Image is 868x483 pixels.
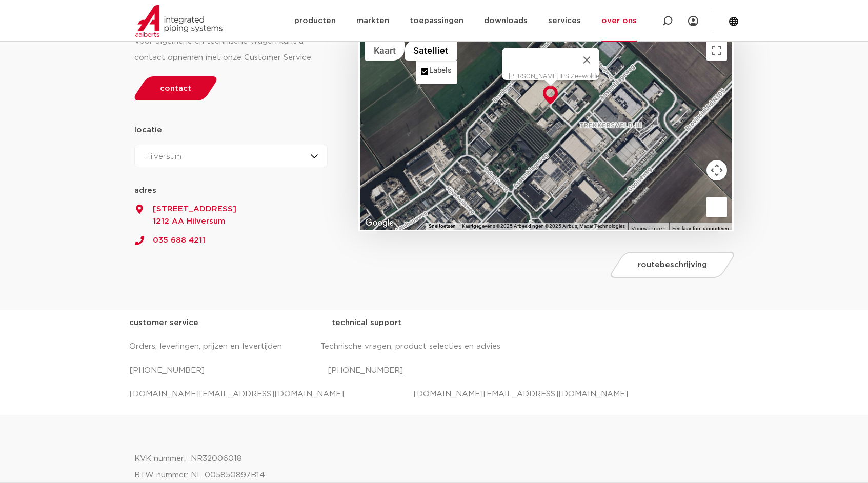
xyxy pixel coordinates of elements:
ul: Satellietbeelden tonen [416,61,457,84]
button: Sluiten [575,48,599,72]
strong: customer service technical support [129,319,401,327]
div: [PERSON_NAME] IPS Zeewolde [509,72,599,80]
button: Stratenkaart tonen [365,40,405,61]
a: contact [131,76,219,100]
p: [DOMAIN_NAME][EMAIL_ADDRESS][DOMAIN_NAME] [DOMAIN_NAME][EMAIL_ADDRESS][DOMAIN_NAME] [129,386,739,402]
strong: locatie [134,126,162,134]
button: Bedieningsopties voor de kaartweergave [706,160,727,180]
a: Een kaartfout rapporteren [672,226,729,231]
label: Labels [429,64,452,76]
div: Voor algemene en technische vragen kunt u contact opnemen met onze Customer Service [134,33,328,66]
span: Hilversum [145,153,181,160]
span: contact [160,85,191,92]
button: Satellietbeelden tonen [405,40,457,61]
button: Weergave op volledig scherm aan- of uitzetten [706,40,727,61]
button: Sneltoetsen [429,223,456,230]
a: Voorwaarden (wordt geopend in een nieuw tabblad) [631,226,666,231]
p: Orders, leveringen, prijzen en levertijden Technische vragen, product selecties en advies [129,338,739,355]
p: [PHONE_NUMBER] [PHONE_NUMBER] [129,363,739,379]
span: routebeschrijving [638,261,707,269]
a: routebeschrijving [608,252,737,278]
button: Sleep Pegman de kaart op om Street View te openen [706,197,727,217]
li: Labels [417,62,456,83]
img: Google [362,216,396,230]
span: Kaartgegevens ©2025 Afbeeldingen ©2025 Airbus, Maxar Technologies [462,223,625,229]
a: Dit gebied openen in Google Maps (er wordt een nieuw venster geopend) [362,216,396,230]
